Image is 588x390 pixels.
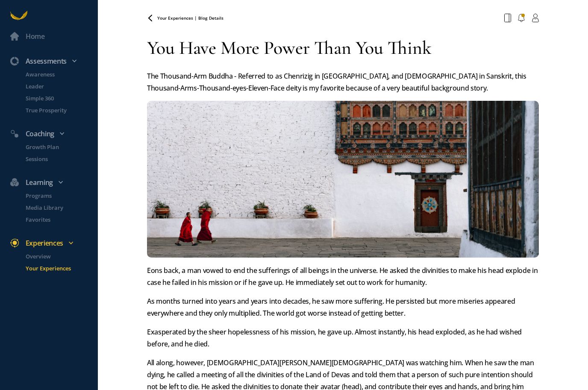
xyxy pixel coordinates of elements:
div: Experiences [5,238,101,249]
p: As months turned into years and years into decades, he saw more suffering. He persisted but more ... [147,295,539,319]
p: True Prosperity [26,106,96,114]
div: Home [26,31,45,42]
p: Leader [26,82,96,91]
div: Assessments [5,56,101,67]
div: Coaching [5,128,101,139]
p: Awareness [26,70,96,79]
a: Media Library [15,203,98,212]
p: Growth Plan [26,143,96,151]
p: Your Experiences [26,264,96,273]
a: Sessions [15,155,98,163]
a: Your Experiences [15,264,98,273]
h3: You Have More Power Than You Think [147,36,539,60]
div: The Thousand-Arm Buddha - Referred to as Chenrizig in [GEOGRAPHIC_DATA], and [DEMOGRAPHIC_DATA] i... [147,63,539,94]
p: Sessions [26,155,96,163]
a: Awareness [15,70,98,79]
a: Programs [15,191,98,200]
a: Growth Plan [15,143,98,151]
img: blog-1727772503030.jpg [147,101,539,258]
span: Your Experiences | Blog Details [157,15,223,21]
a: Simple 360 [15,94,98,103]
p: Favorites [26,215,96,224]
a: Overview [15,252,98,261]
a: Leader [15,82,98,91]
p: Overview [26,252,96,261]
p: Eons back, a man vowed to end the sufferings of all beings in the universe. He asked the diviniti... [147,264,539,288]
a: True Prosperity [15,106,98,114]
a: Favorites [15,215,98,224]
p: Programs [26,191,96,200]
div: Learning [5,177,101,188]
p: Exasperated by the sheer hopelessness of his mission, he gave up. Almost instantly, his head expl... [147,326,539,350]
p: Simple 360 [26,94,96,103]
p: Media Library [26,203,96,212]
